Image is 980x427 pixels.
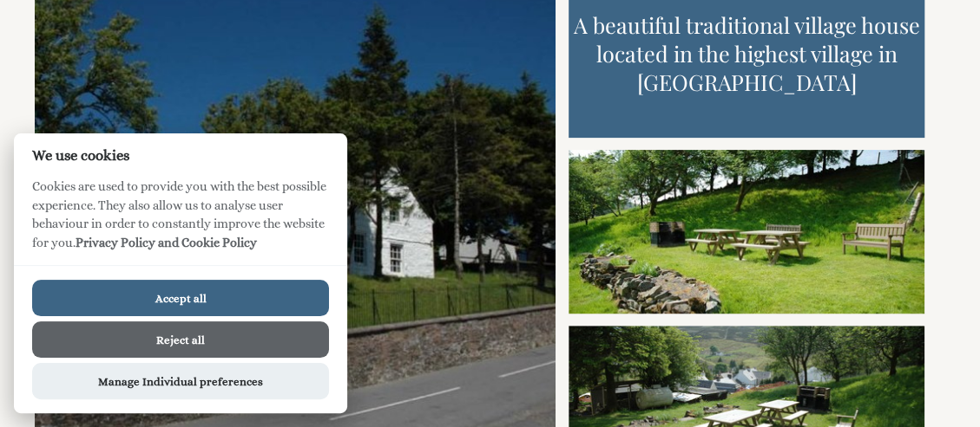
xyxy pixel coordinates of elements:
a: Privacy Policy and Cookie Policy [76,236,257,249]
h2: We use cookies [14,147,347,164]
button: Manage Individual preferences [32,363,329,399]
h1: A beautiful traditional village house located in the highest village in [GEOGRAPHIC_DATA] [572,10,921,96]
button: Accept all [32,280,329,316]
button: Reject all [32,321,329,358]
img: DSC_9917.original.full.jpg [569,150,924,325]
p: Cookies are used to provide you with the best possible experience. They also allow us to analyse ... [14,178,347,265]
